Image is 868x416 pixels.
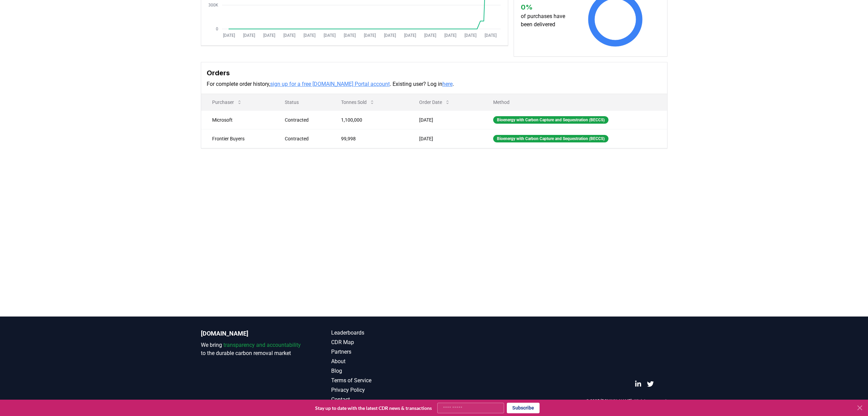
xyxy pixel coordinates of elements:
[493,135,608,142] div: Bioenergy with Carbon Capture and Sequestration (BECCS)
[223,342,301,348] span: transparency and accountability
[216,27,218,31] tspan: 0
[331,386,434,394] a: Privacy Policy
[647,381,654,387] a: Twitter
[201,129,274,148] td: Frontier Buyers
[331,376,434,385] a: Terms of Service
[208,3,218,7] tspan: 300K
[414,95,456,109] button: Order Date
[484,33,496,38] tspan: [DATE]
[201,329,304,338] p: [DOMAIN_NAME]
[303,33,315,38] tspan: [DATE]
[488,99,661,106] p: Method
[444,33,456,38] tspan: [DATE]
[493,116,608,124] div: Bioenergy with Carbon Capture and Sequestration (BECCS)
[283,33,295,38] tspan: [DATE]
[331,329,434,337] a: Leaderboards
[331,396,434,404] a: Contact
[336,95,380,109] button: Tonnes Sold
[330,110,408,129] td: 1,100,000
[331,348,434,356] a: Partners
[442,81,453,87] a: here
[521,12,572,29] p: of purchases have been delivered
[201,110,274,129] td: Microsoft
[331,367,434,375] a: Blog
[635,381,642,387] a: LinkedIn
[464,33,476,38] tspan: [DATE]
[323,33,335,38] tspan: [DATE]
[343,33,355,38] tspan: [DATE]
[243,33,255,38] tspan: [DATE]
[207,80,662,88] p: For complete order history, . Existing user? Log in .
[263,33,275,38] tspan: [DATE]
[330,129,408,148] td: 99,998
[586,398,667,404] p: © 2025 [DOMAIN_NAME]. All rights reserved.
[223,33,235,38] tspan: [DATE]
[364,33,376,38] tspan: [DATE]
[279,99,325,106] p: Status
[408,129,482,148] td: [DATE]
[384,33,396,38] tspan: [DATE]
[270,81,390,87] a: sign up for a free [DOMAIN_NAME] Portal account
[331,338,434,346] a: CDR Map
[408,110,482,129] td: [DATE]
[521,2,572,12] h3: 0 %
[201,341,304,357] p: We bring to the durable carbon removal market
[207,95,248,109] button: Purchaser
[424,33,436,38] tspan: [DATE]
[285,135,325,142] div: Contracted
[404,33,416,38] tspan: [DATE]
[285,117,325,123] div: Contracted
[207,68,662,78] h3: Orders
[331,357,434,366] a: About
